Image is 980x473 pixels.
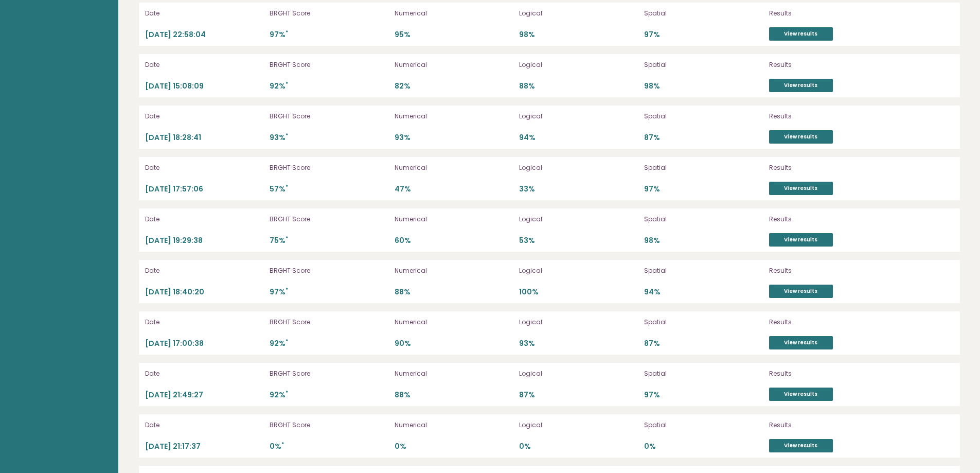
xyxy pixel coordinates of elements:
p: BRGHT Score [270,318,388,327]
a: View results [769,130,833,144]
p: 93% [395,133,513,143]
p: Logical [519,215,638,224]
p: Numerical [395,266,513,275]
p: 0% [644,442,763,451]
p: 88% [395,390,513,400]
p: Date [145,9,264,18]
p: 88% [519,81,638,91]
p: [DATE] 17:00:38 [145,339,264,348]
a: View results [769,388,833,401]
p: Results [769,163,877,172]
p: BRGHT Score [270,9,388,18]
p: Date [145,215,264,224]
p: Results [769,421,877,430]
p: Logical [519,369,638,378]
p: Logical [519,421,638,430]
p: [DATE] 15:08:09 [145,81,264,91]
p: Spatial [644,112,763,121]
a: View results [769,439,833,452]
p: [DATE] 19:29:38 [145,236,264,246]
a: View results [769,233,833,247]
p: 87% [644,133,763,143]
p: 97% [270,287,388,297]
p: 98% [644,236,763,246]
p: 98% [519,30,638,40]
p: BRGHT Score [270,112,388,121]
p: [DATE] 17:57:06 [145,184,264,194]
p: Spatial [644,369,763,378]
a: View results [769,285,833,298]
p: Numerical [395,60,513,69]
p: 57% [270,184,388,194]
p: 100% [519,287,638,297]
p: Logical [519,266,638,275]
p: 33% [519,184,638,194]
p: BRGHT Score [270,421,388,430]
p: Logical [519,60,638,69]
p: 87% [519,390,638,400]
p: Spatial [644,163,763,172]
p: Results [769,369,877,378]
p: 97% [270,30,388,40]
p: BRGHT Score [270,266,388,275]
p: [DATE] 21:49:27 [145,390,264,400]
p: 97% [644,390,763,400]
p: 88% [395,287,513,297]
a: View results [769,79,833,92]
p: 93% [270,133,388,143]
p: BRGHT Score [270,60,388,69]
p: 0% [395,442,513,451]
p: 92% [270,390,388,400]
p: Results [769,60,877,69]
p: Logical [519,318,638,327]
p: Spatial [644,215,763,224]
p: Numerical [395,9,513,18]
p: Date [145,369,264,378]
p: Spatial [644,318,763,327]
p: Logical [519,9,638,18]
p: BRGHT Score [270,215,388,224]
p: Numerical [395,112,513,121]
p: Spatial [644,421,763,430]
p: 92% [270,339,388,348]
p: Date [145,163,264,172]
p: Date [145,60,264,69]
p: Date [145,421,264,430]
p: BRGHT Score [270,369,388,378]
p: 92% [270,81,388,91]
p: 94% [644,287,763,297]
p: Logical [519,163,638,172]
a: View results [769,336,833,349]
p: 75% [270,236,388,246]
p: Date [145,318,264,327]
p: Spatial [644,9,763,18]
p: Results [769,9,877,18]
p: Results [769,318,877,327]
p: [DATE] 21:17:37 [145,442,264,451]
p: 47% [395,184,513,194]
p: Numerical [395,215,513,224]
p: 0% [519,442,638,451]
p: Numerical [395,318,513,327]
p: Numerical [395,369,513,378]
p: Date [145,112,264,121]
p: Results [769,112,877,121]
p: 82% [395,81,513,91]
p: Logical [519,112,638,121]
a: View results [769,27,833,41]
p: Numerical [395,163,513,172]
p: 87% [644,339,763,348]
p: 97% [644,184,763,194]
a: View results [769,182,833,195]
p: Date [145,266,264,275]
p: Numerical [395,421,513,430]
p: [DATE] 22:58:04 [145,30,264,40]
p: 90% [395,339,513,348]
p: Spatial [644,60,763,69]
p: 95% [395,30,513,40]
p: [DATE] 18:28:41 [145,133,264,143]
p: 93% [519,339,638,348]
p: 94% [519,133,638,143]
p: 0% [270,442,388,451]
p: Spatial [644,266,763,275]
